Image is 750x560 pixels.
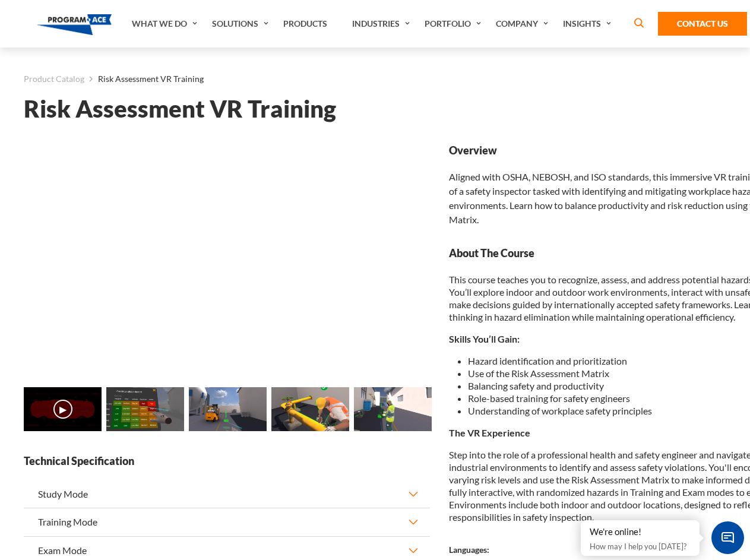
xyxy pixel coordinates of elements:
[711,521,744,554] span: Chat Widget
[37,14,112,35] img: Program-Ace
[354,387,432,431] img: Risk Assessment VR Training - Preview 4
[24,454,430,469] strong: Technical Specification
[658,12,747,36] a: Contact Us
[84,71,204,87] li: Risk Assessment VR Training
[24,480,430,508] button: Study Mode
[53,400,72,419] button: ▶
[449,545,489,555] strong: Languages:
[271,387,349,431] img: Risk Assessment VR Training - Preview 3
[189,387,267,431] img: Risk Assessment VR Training - Preview 2
[106,387,184,431] img: Risk Assessment VR Training - Preview 1
[24,71,84,87] a: Product Catalog
[590,526,691,538] div: We're online!
[24,387,102,431] img: Risk Assessment VR Training - Video 0
[24,508,430,536] button: Training Mode
[24,143,430,372] iframe: Risk Assessment VR Training - Video 0
[590,539,691,553] p: How may I help you [DATE]?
